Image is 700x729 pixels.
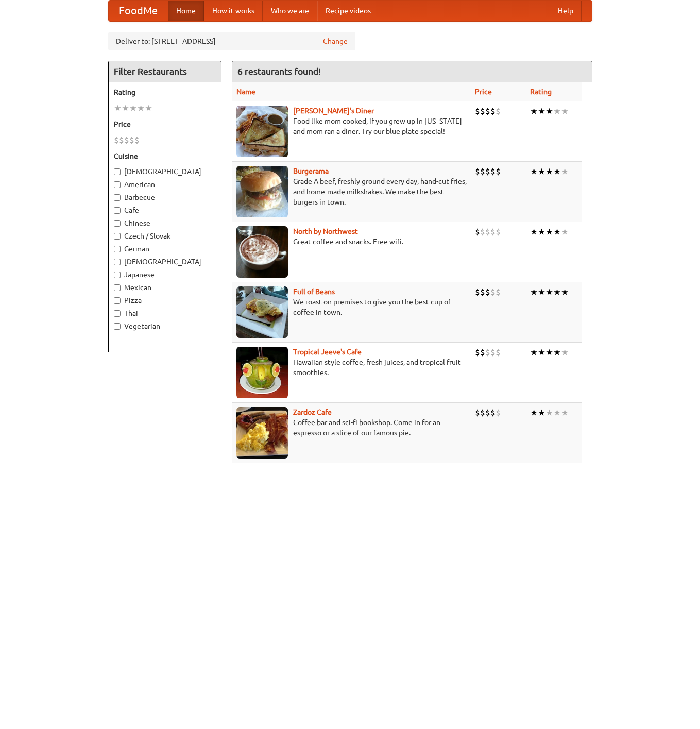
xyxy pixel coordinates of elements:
[293,348,362,356] a: Tropical Jeeve's Cafe
[114,272,121,278] input: Japanese
[496,166,501,177] li: $
[293,167,329,175] a: Burgerama
[485,166,490,177] li: $
[480,347,485,358] li: $
[480,106,485,117] li: $
[293,408,332,416] a: Zardoz Cafe
[236,236,467,247] p: Great coffee and snacks. Free wifi.
[538,106,545,117] li: ★
[122,103,129,114] li: ★
[553,347,561,358] li: ★
[490,407,496,418] li: $
[475,407,480,418] li: $
[114,87,216,97] h5: Rating
[114,244,216,254] label: German
[530,347,538,358] li: ★
[545,226,553,238] li: ★
[293,227,358,235] a: North by Northwest
[480,286,485,298] li: $
[293,107,374,115] a: [PERSON_NAME]'s Diner
[553,286,561,298] li: ★
[114,166,216,177] label: [DEMOGRAPHIC_DATA]
[236,116,467,137] p: Food like mom cooked, if you grew up in [US_STATE] and mom ran a diner. Try our blue plate special!
[530,166,538,177] li: ★
[545,347,553,358] li: ★
[134,134,140,146] li: $
[538,166,545,177] li: ★
[545,407,553,418] li: ★
[114,231,216,241] label: Czech / Slovak
[553,226,561,238] li: ★
[114,103,122,114] li: ★
[490,166,496,177] li: $
[485,286,490,298] li: $
[263,1,317,21] a: Who we are
[236,357,467,378] p: Hawaiian style coffee, fresh juices, and tropical fruit smoothies.
[236,226,288,278] img: north.jpg
[553,407,561,418] li: ★
[236,347,288,398] img: jeeves.jpg
[236,106,288,157] img: sallys.jpg
[114,323,121,330] input: Vegetarian
[114,321,216,331] label: Vegetarian
[114,269,216,280] label: Japanese
[553,166,561,177] li: ★
[236,417,467,438] p: Coffee bar and sci-fi bookshop. Come in for an espresso or a slice of our famous pie.
[114,284,121,291] input: Mexican
[530,88,552,96] a: Rating
[538,226,545,238] li: ★
[530,286,538,298] li: ★
[237,66,321,76] ng-pluralize: 6 restaurants found!
[129,134,134,146] li: $
[114,179,216,190] label: American
[137,103,145,114] li: ★
[496,226,501,238] li: $
[480,166,485,177] li: $
[114,151,216,161] h5: Cuisine
[475,166,480,177] li: $
[168,1,204,21] a: Home
[530,106,538,117] li: ★
[124,134,129,146] li: $
[293,287,335,296] a: Full of Beans
[496,407,501,418] li: $
[114,246,121,252] input: German
[553,106,561,117] li: ★
[114,295,216,306] label: Pizza
[145,103,152,114] li: ★
[530,226,538,238] li: ★
[485,106,490,117] li: $
[530,407,538,418] li: ★
[538,407,545,418] li: ★
[114,194,121,201] input: Barbecue
[323,36,348,46] a: Change
[545,166,553,177] li: ★
[109,61,221,82] h4: Filter Restaurants
[114,218,216,228] label: Chinese
[538,286,545,298] li: ★
[114,134,119,146] li: $
[114,282,216,293] label: Mexican
[114,192,216,202] label: Barbecue
[114,257,216,267] label: [DEMOGRAPHIC_DATA]
[496,347,501,358] li: $
[114,207,121,214] input: Cafe
[236,286,288,338] img: beans.jpg
[545,286,553,298] li: ★
[114,168,121,175] input: [DEMOGRAPHIC_DATA]
[236,176,467,207] p: Grade A beef, freshly ground every day, hand-cut fries, and home-made milkshakes. We make the bes...
[475,226,480,238] li: $
[485,407,490,418] li: $
[114,205,216,215] label: Cafe
[236,88,255,96] a: Name
[108,32,355,50] div: Deliver to: [STREET_ADDRESS]
[114,308,216,318] label: Thai
[480,407,485,418] li: $
[114,297,121,304] input: Pizza
[114,233,121,240] input: Czech / Slovak
[114,220,121,227] input: Chinese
